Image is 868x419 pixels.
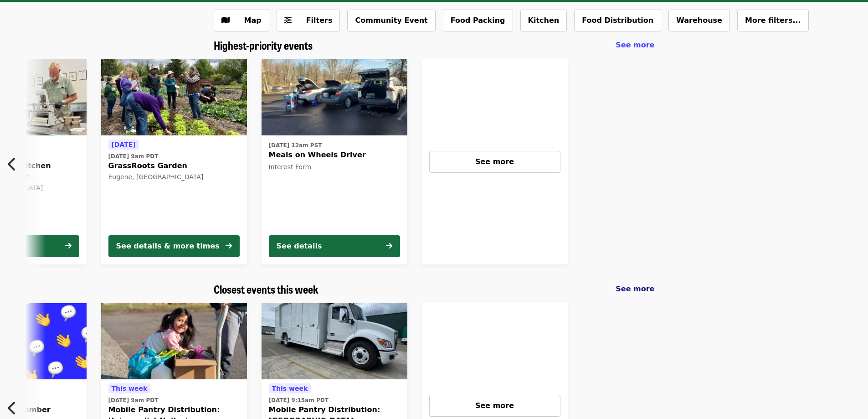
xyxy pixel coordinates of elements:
[214,10,269,31] button: Show map view
[214,283,318,296] a: Closest events this week
[429,395,560,417] button: See more
[269,396,329,404] time: [DATE] 9:15am PDT
[277,10,340,31] button: Filters (0 selected)
[475,401,514,410] span: See more
[226,242,232,250] i: arrow-right icon
[616,40,654,51] a: See more
[668,10,730,31] button: Warehouse
[443,10,513,31] button: Food Packing
[306,16,333,25] span: Filters
[347,10,435,31] button: Community Event
[214,37,313,53] span: Highest-priority events
[616,41,654,49] span: See more
[8,399,17,417] i: chevron-left icon
[574,10,661,31] button: Food Distribution
[429,151,560,173] button: See more
[8,155,17,173] i: chevron-left icon
[616,285,654,293] span: See more
[108,396,159,404] time: [DATE] 9am PDT
[244,16,262,25] span: Map
[269,235,400,257] button: See details
[214,39,313,52] a: Highest-priority events
[616,284,654,295] a: See more
[269,163,312,171] span: Interest Form
[101,59,247,136] img: GrassRoots Garden organized by FOOD For Lane County
[737,10,809,31] button: More filters...
[269,141,322,150] time: [DATE] 12am PST
[112,141,136,148] span: [DATE]
[116,241,220,252] div: See details & more times
[277,241,322,252] div: See details
[272,385,308,392] span: This week
[101,303,247,380] img: Mobile Pantry Distribution: Universalist Unitarian organized by FOOD For Lane County
[422,59,568,264] a: See more
[206,39,662,52] div: Highest-priority events
[262,303,407,380] img: Mobile Pantry Distribution: Bethel School District organized by FOOD For Lane County
[520,10,567,31] button: Kitchen
[214,281,318,297] span: Closest events this week
[108,152,159,160] time: [DATE] 9am PDT
[262,59,407,136] img: Meals on Wheels Driver organized by FOOD For Lane County
[112,385,148,392] span: This week
[108,235,240,257] button: See details & more times
[221,16,230,25] i: map icon
[65,242,72,250] i: arrow-right icon
[206,283,662,296] div: Closest events this week
[284,16,292,25] i: sliders-h icon
[386,242,392,250] i: arrow-right icon
[475,157,514,166] span: See more
[108,173,240,181] div: Eugene, [GEOGRAPHIC_DATA]
[108,160,240,171] span: GrassRoots Garden
[269,150,400,160] span: Meals on Wheels Driver
[262,59,407,264] a: See details for "Meals on Wheels Driver"
[101,59,247,264] a: See details for "GrassRoots Garden"
[745,16,801,25] span: More filters...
